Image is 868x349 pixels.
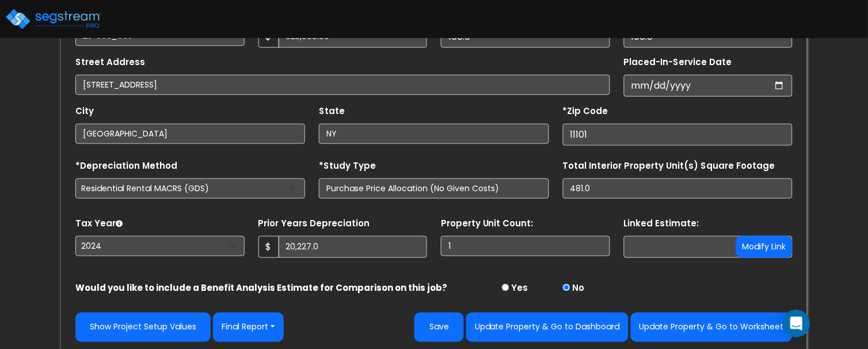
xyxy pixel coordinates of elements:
[319,160,376,173] label: *Study Type
[5,7,102,31] img: logo_pro_r.png
[783,310,810,337] div: Open Intercom Messenger
[75,56,145,69] label: Street Address
[736,236,793,258] button: Modify Link
[75,160,177,173] label: *Depreciation Method
[466,313,629,342] button: Update Property & Go to Dashboard
[279,236,428,258] input: 0.00
[75,217,123,230] label: Tax Year
[624,217,699,230] label: Linked Estimate:
[631,313,793,342] button: Update Property & Go to Worksheet
[563,105,608,118] label: *Zip Code
[75,313,211,342] a: Show Project Setup Values
[573,282,585,295] label: No
[563,179,793,199] input: total square foot
[258,217,370,230] label: Prior Years Depreciation
[441,217,534,230] label: Property Unit Count:
[624,56,732,69] label: Placed-In-Service Date
[563,124,793,146] input: Zip Code
[414,313,464,342] button: Save
[75,75,610,95] input: Street Address
[213,313,284,342] button: Final Report
[75,105,94,118] label: City
[75,282,447,294] strong: Would you like to include a Benefit Analysis Estimate for Comparison on this job?
[512,282,528,295] label: Yes
[441,236,610,256] input: Building Count
[258,236,279,258] span: $
[563,160,775,173] label: Total Interior Property Unit(s) Square Footage
[319,105,345,118] label: State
